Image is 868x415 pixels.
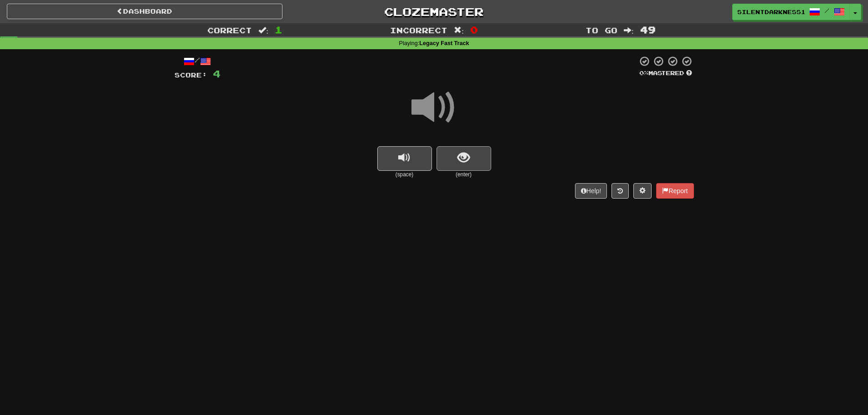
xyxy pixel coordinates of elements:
[390,26,447,35] span: Incorrect
[213,68,221,79] span: 4
[454,26,464,34] span: :
[175,56,221,67] div: /
[732,4,850,20] a: SilentDarkness1947 /
[437,146,491,171] button: show sentence
[656,183,693,199] button: Report
[258,26,268,34] span: :
[377,171,432,179] small: (space)
[377,146,432,171] button: replay audio
[275,24,282,35] span: 1
[637,69,694,77] div: Mastered
[639,69,648,77] span: 0 %
[419,40,469,46] strong: Legacy Fast Track
[7,4,282,19] a: Dashboard
[825,7,829,14] span: /
[611,183,629,199] button: Round history (alt+y)
[640,24,656,35] span: 49
[470,24,478,35] span: 0
[575,183,607,199] button: Help!
[207,26,252,35] span: Correct
[586,26,617,35] span: To go
[437,171,491,179] small: (enter)
[175,71,207,79] span: Score:
[737,8,805,16] span: SilentDarkness1947
[624,26,634,34] span: :
[296,4,572,20] a: Clozemaster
